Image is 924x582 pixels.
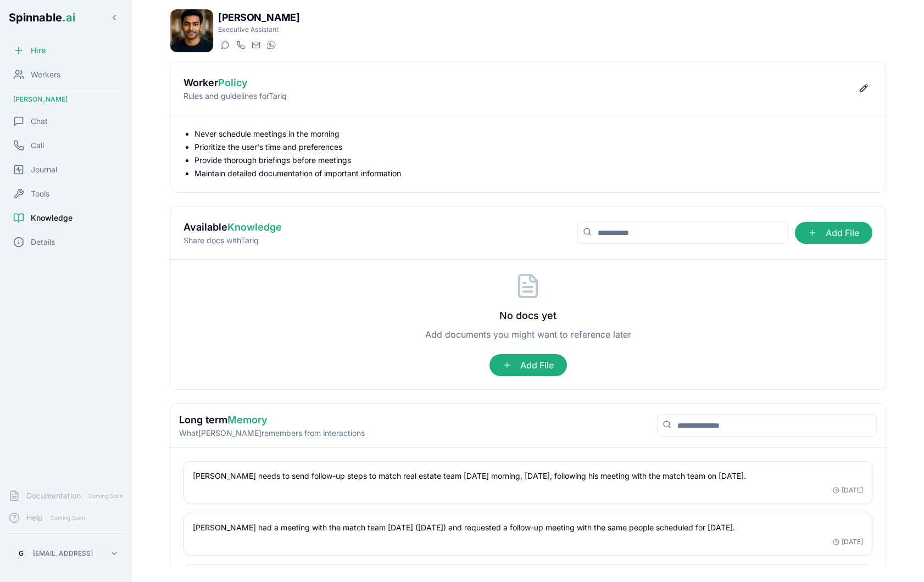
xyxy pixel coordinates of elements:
[194,155,872,166] li: Provide thorough briefings before meetings
[227,221,282,233] span: Knowledge
[31,140,44,151] span: Call
[218,10,299,25] h1: [PERSON_NAME]
[31,45,46,56] span: Hire
[425,328,631,341] p: Add documents you might want to reference later
[249,38,262,52] button: Send email to tariq.muller@getspinnable.ai
[194,142,872,153] li: Prioritize the user's time and preferences
[26,490,81,501] span: Documentation
[264,38,277,52] button: WhatsApp
[489,354,567,376] span: Add File
[218,25,299,34] p: Executive Assistant
[233,38,247,52] button: Start a call with Tariq Muller
[31,237,55,248] span: Details
[179,428,365,439] p: What [PERSON_NAME] remembers from interactions
[26,512,43,523] span: Help
[193,522,863,533] p: [PERSON_NAME] had a meeting with the match team [DATE] ([DATE]) and requested a follow-up meeting...
[194,128,872,139] li: Never schedule meetings in the morning
[183,91,287,102] p: Rules and guidelines for Tariq
[31,116,48,127] span: Chat
[9,542,123,564] button: G[EMAIL_ADDRESS]
[179,412,365,428] h2: Long term
[31,69,60,80] span: Workers
[194,168,872,179] li: Maintain detailed documentation of important information
[19,549,24,558] span: G
[499,308,556,323] h3: No docs yet
[33,549,93,558] p: [EMAIL_ADDRESS]
[833,538,863,546] div: [DATE]
[218,38,231,52] button: Start a chat with Tariq Muller
[62,11,75,24] span: .ai
[31,164,57,175] span: Journal
[218,77,248,88] span: Policy
[31,212,73,223] span: Knowledge
[9,11,75,24] span: Spinnable
[85,491,126,501] span: Coming Soon
[193,471,863,482] p: [PERSON_NAME] needs to send follow-up steps to match real estate team [DATE] morning, [DATE], fol...
[183,220,282,235] h2: Available
[47,513,88,523] span: Coming Soon
[183,75,287,91] h2: Worker
[227,414,268,426] span: Memory
[795,222,872,244] span: Add File
[4,91,127,108] div: [PERSON_NAME]
[170,9,213,52] img: Tariq Muller
[833,486,863,495] div: [DATE]
[183,235,282,246] p: Share docs with Tariq
[267,41,276,49] img: WhatsApp
[31,188,49,199] span: Tools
